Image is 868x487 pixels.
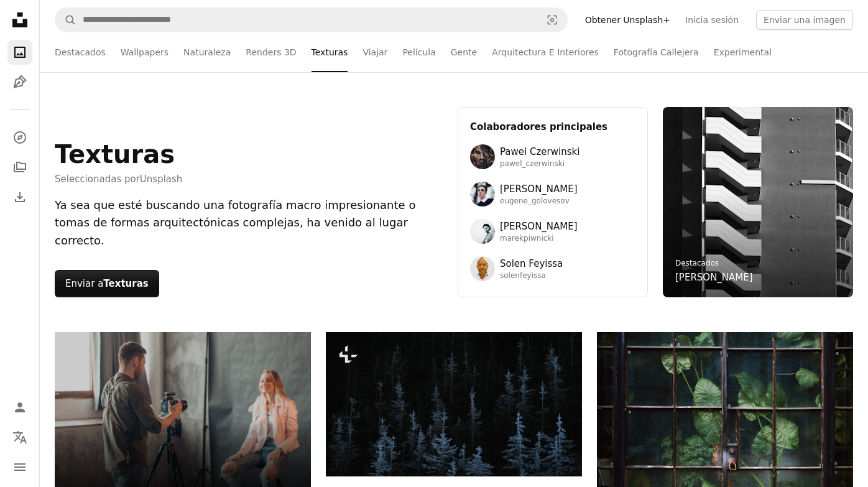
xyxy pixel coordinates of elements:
a: Colecciones [7,155,32,180]
button: Idioma [7,425,32,450]
span: Pawel Czerwinski [500,144,579,159]
a: Viajar [362,32,387,72]
a: Avatar del usuario Solen FeyissaSolen Feyissasolenfeyissa [470,256,635,281]
a: Obtener Unsplash+ [578,10,678,30]
button: Búsqueda visual [537,8,567,32]
form: Encuentra imágenes en todo el sitio [55,7,568,32]
img: Avatar del usuario Pawel Czerwinski [470,144,495,169]
span: [PERSON_NAME] [500,182,578,197]
a: Historial de descargas [7,185,32,210]
button: Buscar en Unsplash [55,8,76,32]
a: Iniciar sesión / Registrarse [7,395,32,420]
div: Ya sea que esté buscando una fotografía macro impresionante o tomas de formas arquitectónicas com... [55,197,443,250]
img: Avatar del usuario Marek Piwnicki [470,219,495,244]
h1: Texturas [55,139,182,169]
button: Enviar aTexturas [55,270,159,297]
a: Avatar del usuario Marek Piwnicki[PERSON_NAME]marekpiwnicki [470,219,635,244]
a: Arquitectura E Interiores [492,32,599,72]
a: Experimental [714,32,772,72]
a: Ilustraciones [7,70,32,95]
span: pawel_czerwinski [500,159,579,169]
a: Unsplash [140,174,183,185]
a: Destacados [55,32,106,72]
a: Gente [451,32,477,72]
span: [PERSON_NAME] [500,219,578,234]
a: Fotografía Callejera [614,32,699,72]
a: Destacados [675,259,719,267]
span: eugene_golovesov [500,197,578,206]
span: marekpiwnicki [500,234,578,244]
span: Solen Feyissa [500,256,563,271]
a: Explorar [7,125,32,150]
img: Avatar del usuario Eugene Golovesov [470,182,495,206]
span: solenfeyissa [500,271,563,281]
a: Naturaleza [183,32,231,72]
a: Avatar del usuario Eugene Golovesov[PERSON_NAME]eugene_golovesov [470,182,635,206]
a: Un bosque lleno de muchos árboles altos [326,398,582,409]
a: Fotos [7,40,32,65]
img: Un bosque lleno de muchos árboles altos [326,332,582,476]
img: Avatar del usuario Solen Feyissa [470,256,495,281]
a: Exuberantes plantas verdes vistas a través de una puerta de vidrio desgastado. [597,422,853,434]
button: Menú [7,455,32,480]
h3: Colaboradores principales [470,119,635,134]
span: Seleccionadas por [55,172,182,187]
a: [PERSON_NAME] [675,270,753,285]
a: Renders 3D [246,32,296,72]
strong: Texturas [103,278,148,289]
a: Avatar del usuario Pawel CzerwinskiPawel Czerwinskipawel_czerwinski [470,144,635,169]
a: Inicia sesión [678,10,746,30]
button: Enviar una imagen [756,10,853,30]
a: Wallpapers [121,32,169,72]
a: Película [402,32,435,72]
